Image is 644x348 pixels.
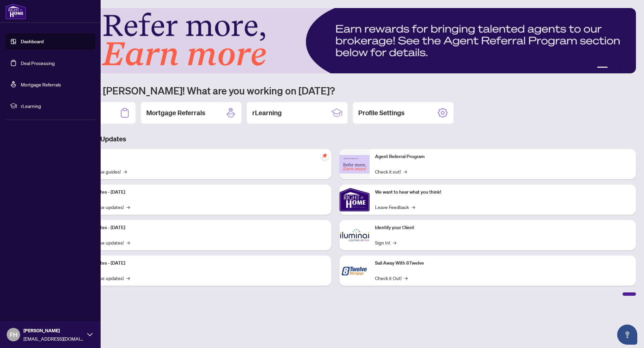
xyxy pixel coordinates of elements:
p: Sail Away With 8Twelve [375,260,631,267]
h2: rLearning [252,108,282,118]
img: Sail Away With 8Twelve [339,256,370,286]
span: → [123,168,127,175]
h3: Brokerage & Industry Updates [35,134,636,144]
h2: Mortgage Referrals [146,108,205,118]
h1: Welcome back [PERSON_NAME]! What are you working on [DATE]? [35,84,636,97]
img: Identify your Client [339,220,370,250]
p: Platform Updates - [DATE] [70,224,326,231]
button: 3 [616,67,619,69]
span: → [404,168,407,175]
button: 1 [597,67,608,69]
a: Mortgage Referrals [21,81,61,87]
p: Self-Help [70,153,326,160]
a: Sign In!→ [375,239,396,246]
span: → [126,203,130,211]
p: We want to hear what you think! [375,189,631,196]
h2: Profile Settings [358,108,405,118]
span: → [393,239,396,246]
button: 2 [610,67,613,69]
a: Check it Out!→ [375,274,408,282]
img: Agent Referral Program [339,155,370,173]
p: Platform Updates - [DATE] [70,189,326,196]
span: pushpin [321,152,329,160]
img: logo [5,3,26,19]
p: Platform Updates - [DATE] [70,260,326,267]
a: Deal Processing [21,60,55,66]
span: → [412,203,415,211]
button: Open asap [617,325,637,345]
a: Dashboard [21,39,44,45]
span: FH [10,330,17,339]
img: We want to hear what you think! [339,185,370,215]
span: [EMAIL_ADDRESS][DOMAIN_NAME] [23,335,84,342]
a: Leave Feedback→ [375,203,415,211]
p: Agent Referral Program [375,153,631,160]
span: [PERSON_NAME] [23,327,84,334]
button: 4 [621,67,624,69]
span: rLearning [21,102,91,110]
button: 5 [627,67,629,69]
span: → [404,274,408,282]
a: Check it out!→ [375,168,407,175]
span: → [126,274,130,282]
p: Identify your Client [375,224,631,231]
span: → [126,239,130,246]
img: Slide 0 [35,8,636,73]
